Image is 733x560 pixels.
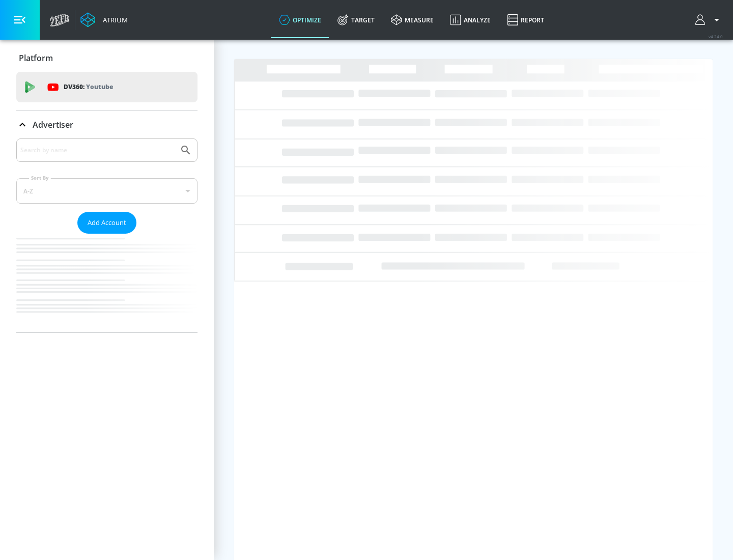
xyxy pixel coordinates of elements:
[33,119,73,130] p: Advertiser
[80,12,128,27] a: Atrium
[329,2,383,38] a: Target
[64,81,113,93] p: DV360:
[16,72,198,102] div: DV360: Youtube
[16,234,198,332] nav: list of Advertiser
[16,110,198,139] div: Advertiser
[16,138,198,332] div: Advertiser
[442,2,499,38] a: Analyze
[19,52,53,64] p: Platform
[88,217,126,229] span: Add Account
[20,144,175,157] input: Search by name
[499,2,552,38] a: Report
[86,81,113,92] p: Youtube
[77,212,136,234] button: Add Account
[29,175,51,181] label: Sort By
[383,2,442,38] a: measure
[16,178,198,204] div: A-Z
[99,15,128,24] div: Atrium
[271,2,329,38] a: optimize
[16,44,198,72] div: Platform
[709,34,723,39] span: v 4.24.0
